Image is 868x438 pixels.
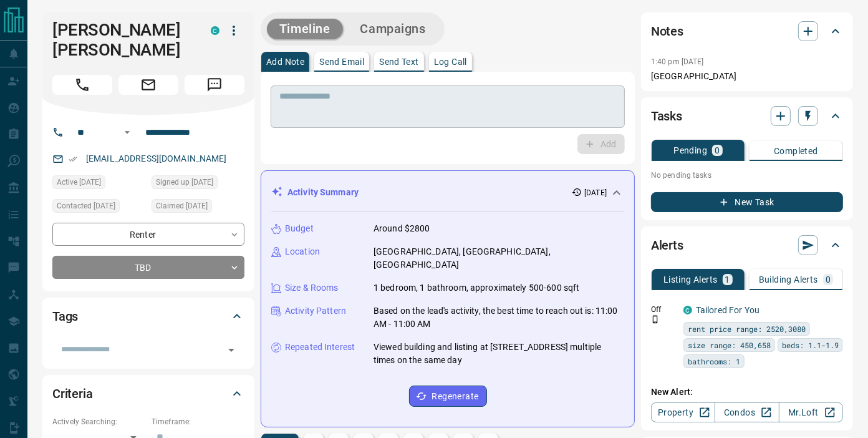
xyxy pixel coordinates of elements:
a: Mr.Loft [779,402,843,422]
p: Activity Summary [287,186,359,199]
p: Pending [673,146,707,155]
p: Building Alerts [759,275,818,284]
button: Regenerate [409,386,487,407]
h2: Notes [651,21,683,41]
div: condos.ca [683,306,692,314]
div: Fri Sep 12 2025 [52,199,145,217]
p: Send Email [319,57,364,66]
p: Off [651,304,676,315]
p: Around $2800 [374,222,430,235]
span: Signed up [DATE] [156,176,213,188]
span: bathrooms: 1 [688,355,740,367]
p: [DATE] [584,187,607,198]
div: Tasks [651,101,843,131]
button: Open [223,341,240,359]
h2: Tags [52,306,78,326]
p: 0 [715,146,720,155]
p: Completed [774,147,818,155]
button: Open [120,125,135,140]
a: Condos [715,402,779,422]
p: 1:40 pm [DATE] [651,57,704,66]
span: Active [DATE] [57,176,101,188]
div: Notes [651,16,843,46]
h2: Alerts [651,235,683,255]
p: 1 bedroom, 1 bathroom, approximately 500-600 sqft [374,281,579,294]
p: Activity Pattern [285,304,346,318]
h1: [PERSON_NAME] [PERSON_NAME] [52,20,192,60]
svg: Email Verified [69,155,77,163]
p: Listing Alerts [663,275,718,284]
span: beds: 1.1-1.9 [782,339,839,351]
p: Add Note [266,57,304,66]
span: rent price range: 2520,3080 [688,323,806,335]
a: Property [651,402,715,422]
span: Claimed [DATE] [156,200,208,212]
p: 0 [826,275,831,284]
div: Tags [52,301,244,331]
span: Contacted [DATE] [57,200,115,212]
a: [EMAIL_ADDRESS][DOMAIN_NAME] [86,153,227,163]
span: Call [52,75,112,95]
p: [GEOGRAPHIC_DATA], [GEOGRAPHIC_DATA], [GEOGRAPHIC_DATA] [374,245,624,271]
p: Viewed building and listing at [STREET_ADDRESS] multiple times on the same day [374,341,624,367]
div: Renter [52,223,244,246]
div: Criteria [52,379,244,409]
p: Location [285,245,320,258]
div: condos.ca [211,26,219,35]
div: Fri Sep 12 2025 [152,199,244,217]
p: Actively Searching: [52,416,145,427]
button: New Task [651,192,843,212]
p: Send Text [379,57,419,66]
div: TBD [52,256,244,279]
svg: Push Notification Only [651,315,660,324]
span: size range: 450,658 [688,339,771,351]
p: Size & Rooms [285,281,339,294]
div: Alerts [651,230,843,260]
button: Timeline [267,19,343,39]
h2: Tasks [651,106,682,126]
p: No pending tasks [651,166,843,185]
div: Fri Sep 12 2025 [152,175,244,193]
p: Timeframe: [152,416,244,427]
span: Message [185,75,244,95]
p: New Alert: [651,386,843,399]
a: Tailored For You [696,305,759,315]
span: Email [118,75,178,95]
button: Campaigns [348,19,438,39]
div: Activity Summary[DATE] [271,181,624,204]
p: Repeated Interest [285,341,355,354]
p: Log Call [434,57,467,66]
div: Fri Sep 12 2025 [52,175,145,193]
p: [GEOGRAPHIC_DATA] [651,70,843,83]
p: 1 [725,275,730,284]
p: Budget [285,222,314,235]
h2: Criteria [52,384,93,404]
p: Based on the lead's activity, the best time to reach out is: 11:00 AM - 11:00 AM [374,304,624,331]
